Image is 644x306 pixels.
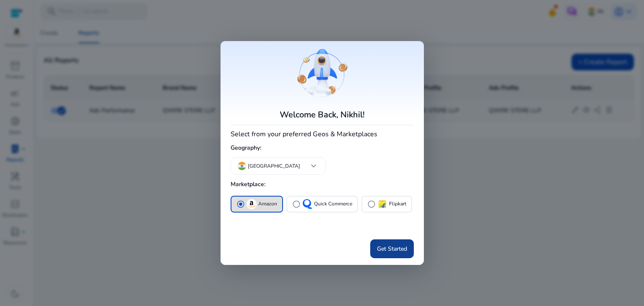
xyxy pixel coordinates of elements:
span: keyboard_arrow_down [309,161,319,171]
button: Get Started [370,239,414,258]
h5: Marketplace: [231,178,414,192]
span: radio_button_unchecked [367,200,376,208]
p: Amazon [258,200,277,208]
p: Quick Commerce [314,200,352,208]
img: in.svg [238,162,246,170]
p: Flipkart [389,200,406,208]
h5: Geography: [231,141,414,155]
span: radio_button_checked [236,200,245,208]
img: amazon.svg [247,199,257,209]
img: flipkart.svg [377,199,387,209]
p: [GEOGRAPHIC_DATA] [248,162,300,170]
span: radio_button_unchecked [292,200,301,208]
span: Get Started [377,244,407,253]
img: QC-logo.svg [302,199,312,209]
